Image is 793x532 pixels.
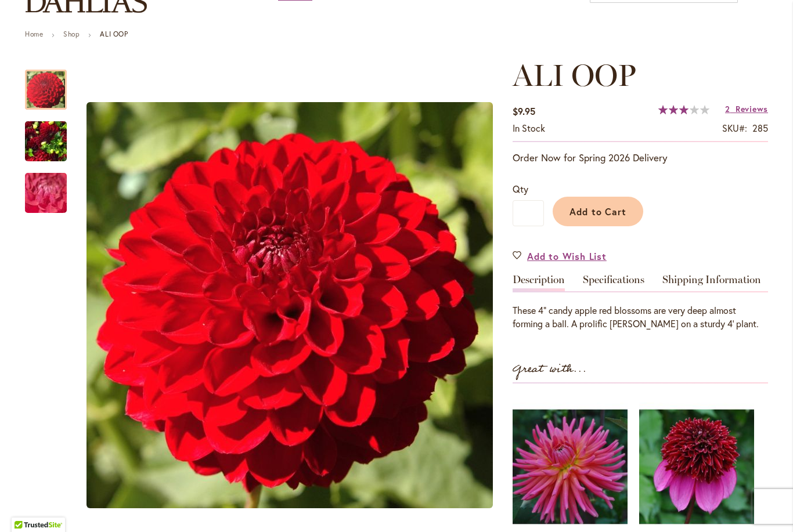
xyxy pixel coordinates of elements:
div: 60% [658,105,709,114]
img: ALI OOP [25,114,67,169]
span: Add to Cart [569,205,627,218]
a: Add to Wish List [513,249,607,263]
a: Specifications [583,274,644,291]
span: ALI OOP [513,57,636,93]
strong: Great with... [513,360,587,379]
div: Detailed Product Info [513,274,768,331]
span: Reviews [736,103,768,114]
div: ALI OOP [25,161,67,213]
iframe: Launch Accessibility Center [9,491,41,523]
a: 2 Reviews [725,103,768,114]
p: Order Now for Spring 2026 Delivery [513,151,768,165]
div: Availability [513,122,545,135]
div: ALI OOP [25,58,78,110]
strong: ALI OOP [100,30,128,38]
img: ALI OOP [4,162,88,225]
span: $9.95 [513,105,535,117]
a: Shop [63,30,80,38]
img: ALI OOP [86,102,493,508]
div: ALI OOP [25,110,78,161]
span: Add to Wish List [527,249,607,263]
button: Add to Cart [553,197,643,226]
span: In stock [513,122,545,134]
div: These 4" candy apple red blossoms are very deep almost forming a ball. A prolific [PERSON_NAME] o... [513,304,768,331]
span: 2 [725,103,730,114]
a: Shipping Information [662,274,761,291]
a: Description [513,274,565,291]
div: 285 [752,122,768,135]
span: Qty [513,183,528,195]
strong: SKU [722,122,747,134]
a: Home [25,30,43,38]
